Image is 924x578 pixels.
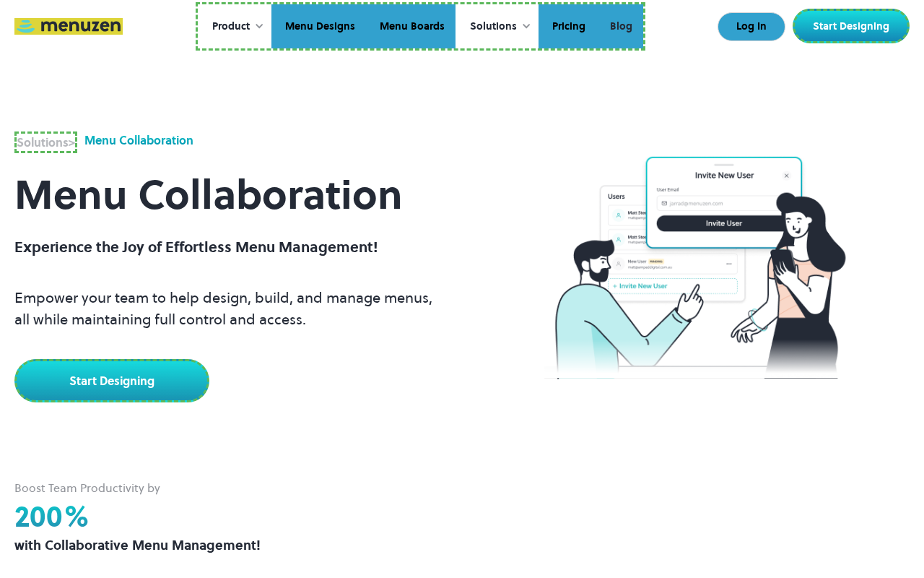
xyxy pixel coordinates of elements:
p: Empower your team to help design, build, and manage menus, all while maintaining full control and... [14,287,433,330]
div: Solutions [470,19,517,35]
div: > [17,134,75,151]
p: Experience the Joy of Effortless Menu Management! [14,236,433,258]
strong: Solutions [17,134,69,150]
div: Product [212,19,250,35]
div: with Collaborative Menu Management! [14,537,321,554]
a: Log In [718,12,785,41]
a: Start Designing [793,9,910,43]
a: Pricing [539,4,596,49]
div: Boost Team Productivity by [14,480,321,496]
a: Start Designing [14,359,209,402]
div: Product [198,4,271,49]
a: Blog [596,4,643,49]
a: Menu Designs [271,4,366,49]
div: Menu Collaboration [84,131,193,153]
a: Solutions> [14,131,77,153]
a: Menu Boards [366,4,456,49]
h1: Menu Collaboration [14,153,433,236]
div: Solutions [456,4,539,49]
h2: 200% [14,501,321,531]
